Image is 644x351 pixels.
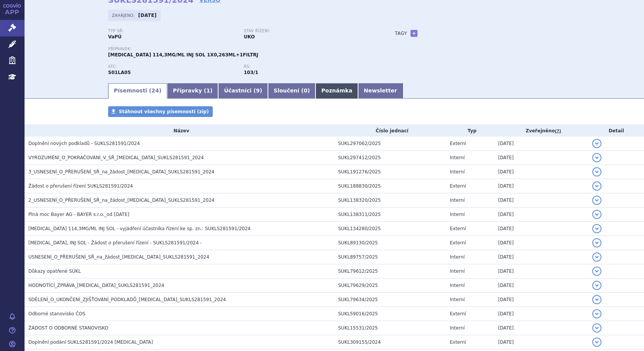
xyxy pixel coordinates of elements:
[28,325,108,331] span: ŽÁDOST O ODBORNÉ STANOVISKO
[304,87,307,94] span: 0
[138,13,157,18] strong: [DATE]
[592,338,601,347] button: detail
[112,12,136,18] span: Zahájeno:
[494,125,588,137] th: Zveřejněno
[28,240,202,246] span: EYLEA, INJ SOL - Žádost o přerušení řízení - SUKLS281591/2024 -
[334,179,446,193] td: SUKL188830/2025
[592,238,601,247] button: detail
[555,129,561,134] abbr: (?)
[494,222,588,236] td: [DATE]
[108,106,213,117] a: Stáhnout všechny písemnosti (zip)
[450,155,465,160] span: Interní
[592,139,601,148] button: detail
[108,52,258,58] span: [MEDICAL_DATA] 114,3MG/ML INJ SOL 1X0,263ML+1FILTRJ
[592,323,601,333] button: detail
[592,224,601,233] button: detail
[450,311,466,316] span: Externí
[334,321,446,335] td: SUKL15531/2025
[592,167,601,176] button: detail
[119,109,209,114] span: Stáhnout všechny písemnosti (zip)
[411,30,417,37] a: +
[28,311,85,316] span: Odborné stanovisko ČOS
[28,254,209,260] span: USNESENÍ_O_PŘERUŠENÍ_SŘ_na_žádost_EYLEA_SUKLS281591_2024
[108,29,236,33] p: Typ SŘ:
[450,169,465,175] span: Interní
[108,83,167,99] a: Písemnosti (24)
[334,236,446,250] td: SUKL89130/2025
[28,169,214,175] span: 3_USNESENÍ_O_PŘERUŠENÍ_SŘ_na_žádost_EYLEA_SUKLS281591_2024
[218,83,268,99] a: Účastníci (9)
[494,236,588,250] td: [DATE]
[450,283,465,288] span: Interní
[450,269,465,274] span: Interní
[28,141,140,146] span: Doplnění nových podkladů - SUKLS281591/2024
[334,137,446,151] td: SUKL297062/2025
[450,339,466,345] span: Externí
[28,155,204,160] span: VYROZUMĚNÍ_O_POKRAČOVÁNÍ_V_SŘ_EYLEA_SUKLS281591_2024
[108,64,236,69] p: ATC:
[28,183,133,189] span: Žádost o přerušení řízení SUKLS281591/2024
[592,281,601,290] button: detail
[167,83,218,99] a: Přípravky (1)
[315,83,358,99] a: Poznámka
[494,208,588,222] td: [DATE]
[450,198,465,203] span: Interní
[244,34,255,40] strong: UKO
[494,151,588,165] td: [DATE]
[494,193,588,208] td: [DATE]
[244,70,258,75] strong: látky k terapii věkem podmíněné makulární degenerace, lok.
[446,125,494,137] th: Typ
[592,210,601,219] button: detail
[151,87,159,94] span: 24
[28,198,214,203] span: 2_USNESENÍ_O_PŘERUŠENÍ_SŘ_na_žádost_EYLEA_SUKLS281591_2024
[268,83,315,99] a: Sloučení (0)
[28,339,153,345] span: Doplnění podání SUKLS281591/2024 EYLEA
[494,321,588,335] td: [DATE]
[494,278,588,293] td: [DATE]
[494,179,588,193] td: [DATE]
[450,240,466,246] span: Externí
[334,165,446,179] td: SUKL191276/2025
[25,125,334,137] th: Název
[592,295,601,304] button: detail
[450,141,466,146] span: Externí
[494,250,588,264] td: [DATE]
[244,64,372,69] p: RS:
[334,335,446,349] td: SUKL309155/2024
[358,83,403,99] a: Newsletter
[494,264,588,278] td: [DATE]
[334,193,446,208] td: SUKL138320/2025
[334,264,446,278] td: SUKL79612/2025
[256,87,260,94] span: 9
[108,34,122,40] strong: VaPÚ
[334,125,446,137] th: Číslo jednací
[108,70,131,75] strong: AFLIBERCEPT
[450,254,465,260] span: Interní
[28,212,129,217] span: Plná moc Bayer AG - BAYER s.r.o._od 1.4.2025
[494,335,588,349] td: [DATE]
[450,212,465,217] span: Interní
[244,29,372,33] p: Stav řízení:
[592,181,601,191] button: detail
[450,325,465,331] span: Interní
[28,226,251,231] span: EYLEA 114,3MG/ML INJ SOL - vyjádření účastníka řízení ke sp. zn.: SUKLS281591/2024
[592,196,601,205] button: detail
[450,183,466,189] span: Externí
[588,125,644,137] th: Detail
[334,222,446,236] td: SUKL134280/2025
[28,297,226,302] span: SDĚLENÍ_O_UKONČENÍ_ZJIŠŤOVÁNÍ_PODKLADŮ_EYLEA_SUKLS281591_2024
[334,208,446,222] td: SUKL138311/2025
[334,293,446,307] td: SUKL79634/2025
[494,137,588,151] td: [DATE]
[592,252,601,262] button: detail
[494,293,588,307] td: [DATE]
[592,153,601,162] button: detail
[395,29,407,38] h3: Tagy
[206,87,210,94] span: 1
[592,267,601,276] button: detail
[334,307,446,321] td: SUKL59016/2025
[494,165,588,179] td: [DATE]
[494,307,588,321] td: [DATE]
[108,47,379,51] p: Přípravek:
[28,283,164,288] span: HODNOTÍCÍ_ZPRÁVA_EYLEA_SUKLS281591_2024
